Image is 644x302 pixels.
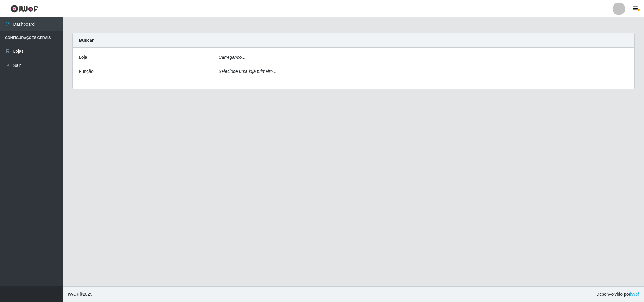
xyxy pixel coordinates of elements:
strong: Buscar [79,38,94,43]
img: CoreUI Logo [10,5,38,13]
span: IWOF [68,292,80,297]
i: Selecione uma loja primeiro... [218,69,276,74]
label: Loja [79,54,87,61]
i: Carregando... [218,55,245,60]
span: Desenvolvido por [596,291,639,298]
span: © 2025 . [68,291,94,298]
label: Função [79,68,94,75]
a: iWof [630,292,639,297]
